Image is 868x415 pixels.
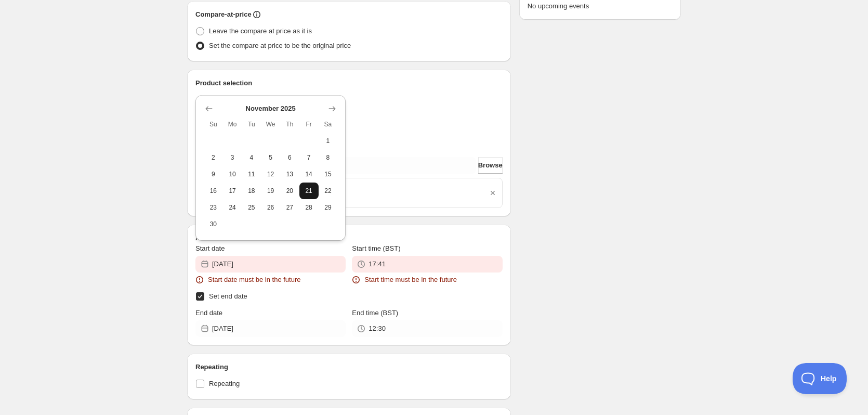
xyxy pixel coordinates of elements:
th: Sunday [204,116,223,133]
button: Thursday November 13 2025 [280,166,299,183]
span: 30 [208,220,219,228]
span: Start date must be in the future [208,275,301,285]
span: Browse [478,160,503,171]
button: Friday November 14 2025 [299,166,319,183]
th: Friday [299,116,319,133]
span: 24 [227,203,238,212]
span: 28 [304,203,314,212]
button: Friday November 21 2025 [299,183,319,199]
span: 10 [227,170,238,178]
th: Thursday [280,116,299,133]
th: Wednesday [261,116,280,133]
button: Sunday November 23 2025 [204,199,223,216]
span: Fr [304,120,314,128]
span: Leave the compare at price as it is [209,27,312,35]
span: Start date [195,244,225,252]
button: Monday November 10 2025 [223,166,242,183]
span: End date [195,309,222,317]
span: 5 [265,153,276,162]
button: Show next month, December 2025 [325,101,339,116]
button: Sunday November 9 2025 [204,166,223,183]
button: Thursday November 20 2025 [280,183,299,199]
button: Monday November 17 2025 [223,183,242,199]
button: Sunday November 16 2025 [204,183,223,199]
button: Saturday November 29 2025 [319,199,338,216]
span: Tu [246,120,257,128]
span: 25 [246,203,257,212]
th: Monday [223,116,242,133]
button: Wednesday November 19 2025 [261,183,280,199]
button: Tuesday November 11 2025 [242,166,261,183]
span: 27 [284,203,295,212]
button: Wednesday November 5 2025 [261,149,280,166]
span: 17 [227,187,238,195]
span: 4 [246,153,257,162]
span: End time (BST) [352,309,398,317]
button: Monday November 24 2025 [223,199,242,216]
span: 14 [304,170,314,178]
button: Saturday November 15 2025 [319,166,338,183]
button: Saturday November 8 2025 [319,149,338,166]
span: 12 [265,170,276,178]
button: Sunday November 2 2025 [204,149,223,166]
span: 20 [284,187,295,195]
th: Tuesday [242,116,261,133]
button: Wednesday November 12 2025 [261,166,280,183]
span: Repeating [209,380,240,387]
iframe: Toggle Customer Support [793,363,847,394]
span: 7 [304,153,314,162]
span: Set end date [209,292,247,300]
span: 16 [208,187,219,195]
span: 2 [208,153,219,162]
span: Mo [227,120,238,128]
button: Browse [478,157,503,174]
span: 21 [304,187,314,195]
span: 1 [323,137,334,145]
span: 18 [246,187,257,195]
p: No upcoming events [528,1,673,11]
button: Tuesday November 18 2025 [242,183,261,199]
button: Saturday November 22 2025 [319,183,338,199]
h2: Repeating [195,362,503,372]
span: 23 [208,203,219,212]
button: Wednesday November 26 2025 [261,199,280,216]
span: We [265,120,276,128]
button: Sunday November 30 2025 [204,216,223,232]
span: Start time must be in the future [364,275,457,285]
h2: Product selection [195,78,503,88]
th: Saturday [319,116,338,133]
button: Tuesday November 4 2025 [242,149,261,166]
button: Friday November 28 2025 [299,199,319,216]
span: Start time (BST) [352,244,400,252]
span: 3 [227,153,238,162]
button: Friday November 7 2025 [299,149,319,166]
button: Monday November 3 2025 [223,149,242,166]
span: Su [208,120,219,128]
span: 11 [246,170,257,178]
span: 29 [323,203,334,212]
span: 15 [323,170,334,178]
span: 26 [265,203,276,212]
span: 6 [284,153,295,162]
button: Thursday November 27 2025 [280,199,299,216]
button: Thursday November 6 2025 [280,149,299,166]
span: 22 [323,187,334,195]
a: Bears [229,188,479,198]
button: Saturday November 1 2025 [319,133,338,149]
span: 19 [265,187,276,195]
span: Set the compare at price to be the original price [209,42,351,49]
span: Th [284,120,295,128]
span: 13 [284,170,295,178]
h2: Compare-at-price [195,9,252,20]
button: Show previous month, October 2025 [202,101,216,116]
span: 8 [323,153,334,162]
h2: Active dates [195,233,503,243]
span: 9 [208,170,219,178]
span: Sa [323,120,334,128]
button: Tuesday November 25 2025 [242,199,261,216]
